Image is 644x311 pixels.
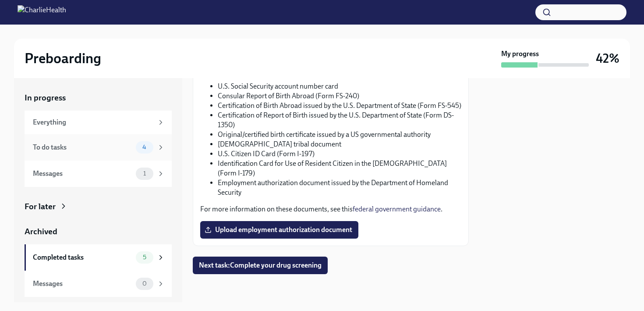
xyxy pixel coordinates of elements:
[25,201,172,212] a: For later
[353,205,441,213] a: federal government guidance
[25,111,172,134] a: Everything
[25,271,172,297] a: Messages0
[218,82,461,91] li: U.S. Social Security account number card
[218,130,461,139] li: Original/certified birth certificate issued by a US governmental authority
[33,279,132,289] div: Messages
[25,92,172,104] a: In progress
[25,244,172,271] a: Completed tasks5
[25,50,101,67] h2: Preboarding
[138,254,152,261] span: 5
[218,159,461,178] li: Identification Card for Use of Resident Citizen in the [DEMOGRAPHIC_DATA] (Form I-179)
[137,280,152,287] span: 0
[33,143,132,152] div: To do tasks
[501,49,539,59] strong: My progress
[25,226,172,237] a: Archived
[33,118,153,127] div: Everything
[18,5,66,19] img: CharlieHealth
[33,253,132,262] div: Completed tasks
[137,144,152,150] span: 4
[200,221,358,239] label: Upload employment authorization document
[218,91,461,101] li: Consular Report of Birth Abroad (Form FS-240)
[218,111,461,130] li: Certification of Report of Birth issued by the U.S. Department of State (Form DS-1350)
[218,178,461,197] li: Employment authorization document issued by the Department of Homeland Security
[25,134,172,161] a: To do tasks4
[218,149,461,159] li: U.S. Citizen ID Card (Form I-197)
[138,170,151,177] span: 1
[33,169,132,179] div: Messages
[218,139,461,149] li: [DEMOGRAPHIC_DATA] tribal document
[193,257,328,274] button: Next task:Complete your drug screening
[200,204,461,214] p: For more information on these documents, see this .
[25,201,56,212] div: For later
[206,225,352,234] span: Upload employment authorization document
[199,261,322,270] span: Next task : Complete your drug screening
[218,101,461,111] li: Certification of Birth Abroad issued by the U.S. Department of State (Form FS-545)
[596,50,619,66] h3: 42%
[25,161,172,187] a: Messages1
